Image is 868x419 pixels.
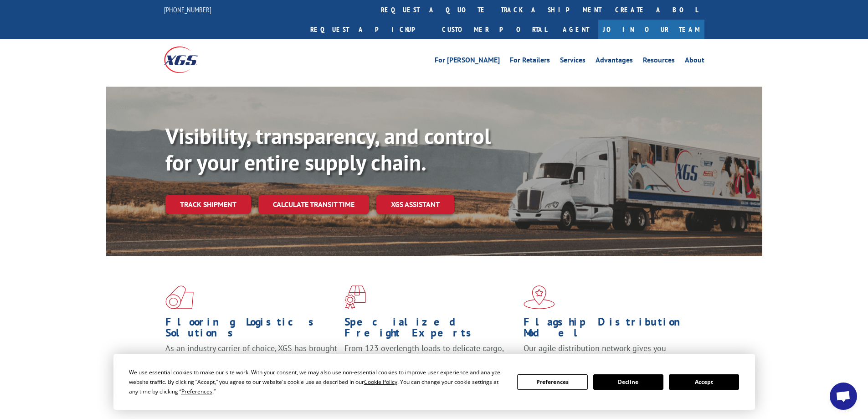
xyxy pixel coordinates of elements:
[181,388,212,395] span: Preferences
[165,316,338,343] h1: Flooring Logistics Solutions
[560,57,586,67] a: Services
[524,285,555,309] img: xgs-icon-flagship-distribution-model-red
[129,367,506,396] div: We use essential cookies to make our site work. With your consent, we may also use non-essential ...
[376,195,454,214] a: XGS ASSISTANT
[510,57,550,67] a: For Retailers
[364,378,397,386] span: Cookie Policy
[643,57,675,67] a: Resources
[164,5,211,14] a: [PHONE_NUMBER]
[165,285,194,309] img: xgs-icon-total-supply-chain-intelligence-red
[524,343,691,364] span: Our agile distribution network gives you nationwide inventory management on demand.
[517,374,587,390] button: Preferences
[435,57,500,67] a: For [PERSON_NAME]
[554,20,598,39] a: Agent
[524,316,696,343] h1: Flagship Distribution Model
[435,20,554,39] a: Customer Portal
[830,383,857,410] a: Open chat
[165,195,251,214] a: Track shipment
[344,285,366,309] img: xgs-icon-focused-on-flooring-red
[685,57,704,67] a: About
[598,20,704,39] a: Join Our Team
[303,20,435,39] a: Request a pickup
[344,316,517,343] h1: Specialized Freight Experts
[596,57,633,67] a: Advantages
[344,343,517,383] p: From 123 overlength loads to delicate cargo, our experienced staff knows the best way to move you...
[669,374,739,390] button: Accept
[593,374,663,390] button: Decline
[258,195,369,214] a: Calculate transit time
[113,354,755,410] div: Cookie Consent Prompt
[165,343,337,375] span: As an industry carrier of choice, XGS has brought innovation and dedication to flooring logistics...
[165,122,491,176] b: Visibility, transparency, and control for your entire supply chain.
